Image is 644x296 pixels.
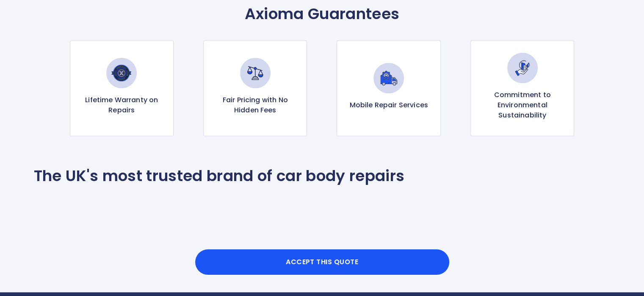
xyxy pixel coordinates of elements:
[210,95,300,115] p: Fair Pricing with No Hidden Fees
[240,58,271,88] img: Fair Pricing with No Hidden Fees
[34,167,405,185] p: The UK's most trusted brand of car body repairs
[373,63,404,93] img: Mobile Repair Services
[106,58,137,88] img: Lifetime Warranty on Repairs
[478,90,567,120] p: Commitment to Environmental Sustainability
[350,100,428,110] p: Mobile Repair Services
[77,95,166,115] p: Lifetime Warranty on Repairs
[34,199,611,258] iframe: Customer reviews powered by Trustpilot
[195,249,449,275] button: Accept this Quote
[34,5,611,23] p: Axioma Guarantees
[507,53,538,83] img: Commitment to Environmental Sustainability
